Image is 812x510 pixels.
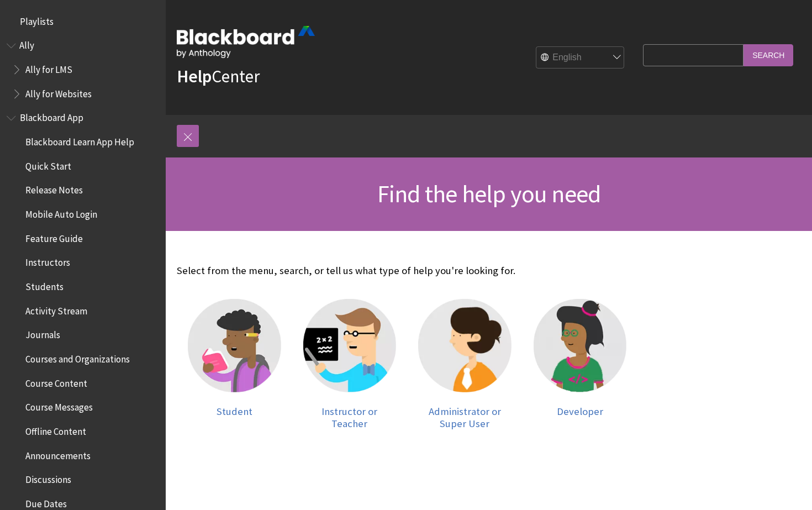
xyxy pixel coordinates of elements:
a: Student Student [188,299,281,429]
nav: Book outline for Anthology Ally Help [7,36,159,103]
select: Site Language Selector [536,47,625,69]
span: Announcements [25,446,90,461]
span: Instructor or Teacher [321,405,377,430]
span: Due Dates [25,495,66,509]
p: Select from the menu, search, or tell us what type of help you're looking for. [177,264,637,278]
span: Administrator or Super User [429,405,501,430]
span: Playlists [19,12,53,27]
img: Blackboard by Anthology [177,26,315,58]
input: Search [744,44,793,66]
span: Blackboard Learn App Help [25,133,134,148]
span: Instructors [25,254,70,269]
img: Student [188,299,281,392]
span: Blackboard App [19,109,83,124]
span: Offline Content [25,422,86,437]
strong: Help [177,65,212,87]
span: Journals [25,326,60,341]
span: Activity Stream [25,302,87,317]
span: Feature Guide [25,229,82,244]
img: Instructor [303,299,397,392]
span: Courses and Organizations [25,350,129,365]
nav: Book outline for Playlists [7,12,159,31]
span: Find the help you need [377,178,600,209]
a: Developer [534,299,627,429]
a: Instructor Instructor or Teacher [303,299,397,429]
span: Developer [557,405,603,418]
span: Ally for LMS [25,60,72,75]
span: Mobile Auto Login [25,205,97,220]
a: HelpCenter [177,65,260,87]
span: Ally for Websites [25,85,91,99]
span: Course Content [25,374,87,389]
span: Quick Start [25,157,71,172]
span: Ally [19,36,34,51]
img: Administrator [418,299,512,392]
span: Discussions [25,470,71,485]
span: Course Messages [25,398,92,413]
a: Administrator Administrator or Super User [418,299,512,429]
span: Release Notes [25,181,82,196]
span: Student [217,405,252,418]
span: Students [25,277,63,292]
